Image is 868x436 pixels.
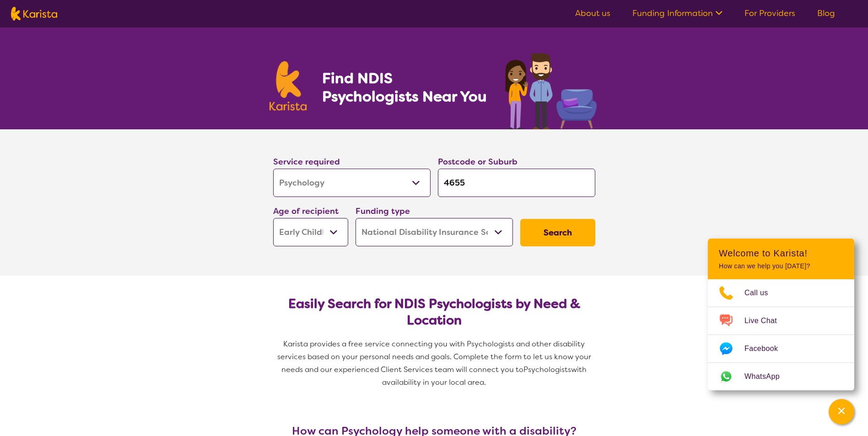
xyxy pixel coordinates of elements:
a: Funding Information [632,8,722,19]
p: How can we help you [DATE]? [719,262,843,270]
img: psychology [502,49,599,129]
h2: Welcome to Karista! [719,248,843,259]
h1: Find NDIS Psychologists Near You [322,69,491,106]
ul: Choose channel [708,279,854,390]
a: About us [575,8,610,19]
span: Call us [744,286,779,300]
label: Postcode or Suburb [438,156,518,167]
span: Facebook [744,342,789,356]
img: Karista logo [270,61,307,111]
span: WhatsApp [744,370,791,383]
a: Web link opens in a new tab. [708,363,854,390]
span: Psychologists [523,365,571,374]
label: Age of recipient [273,206,339,217]
div: Channel Menu [708,239,854,390]
label: Service required [273,156,340,167]
img: Karista logo [11,7,57,21]
button: Search [520,219,595,246]
span: Live Chat [744,314,788,328]
span: Karista provides a free service connecting you with Psychologists and other disability services b... [277,339,593,374]
label: Funding type [356,206,410,217]
button: Channel Menu [829,399,854,425]
a: Blog [817,8,835,19]
input: Type [438,169,595,197]
h2: Easily Search for NDIS Psychologists by Need & Location [280,296,588,329]
a: For Providers [744,8,795,19]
